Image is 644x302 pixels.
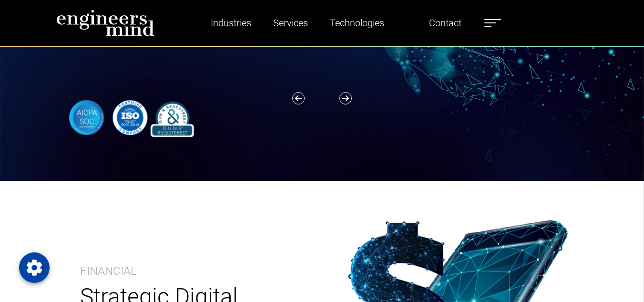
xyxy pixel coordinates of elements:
a: Industries [207,12,255,34]
img: logo [56,10,154,36]
a: Technologies [326,12,388,34]
a: Contact [425,12,465,34]
img: banner-logo [62,98,198,137]
p: Financial [80,262,137,280]
a: Services [269,12,312,34]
